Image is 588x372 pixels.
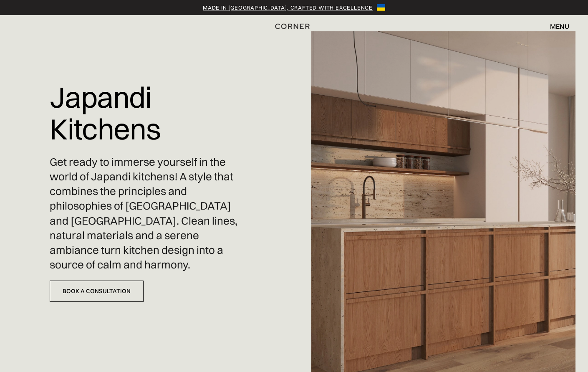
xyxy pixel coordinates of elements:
div: menu [550,23,569,30]
a: home [266,21,322,32]
h1: Japandi Kitchens [50,75,239,151]
div: menu [542,19,569,33]
p: Get ready to immerse yourself in the world of Japandi kitchens! A style that combines the princip... [50,155,239,272]
a: Book a Consultation [50,281,144,302]
a: Made in [GEOGRAPHIC_DATA], crafted with excellence [203,3,373,12]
